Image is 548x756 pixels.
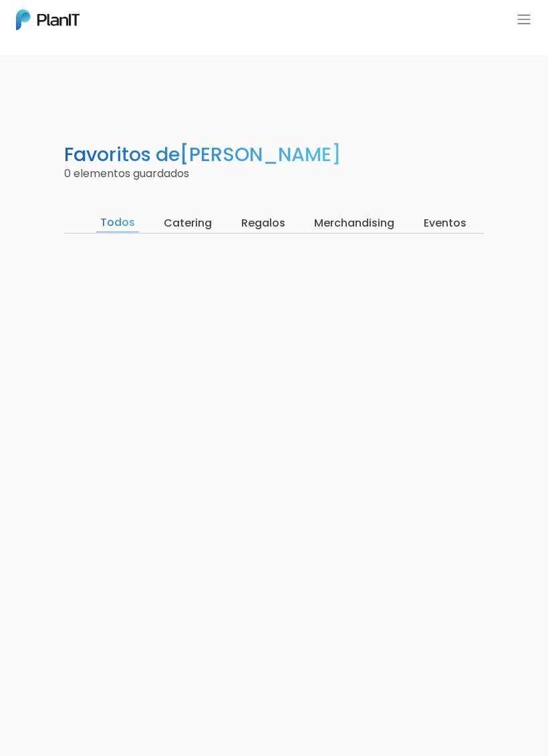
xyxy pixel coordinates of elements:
input: Regalos [237,214,289,233]
p: 0 elementos guardados [64,166,484,182]
input: Eventos [420,214,470,233]
input: Merchandising [310,214,398,233]
input: Catering [160,214,216,233]
img: PlanIt Logo [16,9,80,30]
h2: Favoritos de [64,143,341,166]
input: Todos [96,214,139,233]
span: [PERSON_NAME] [180,141,341,168]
